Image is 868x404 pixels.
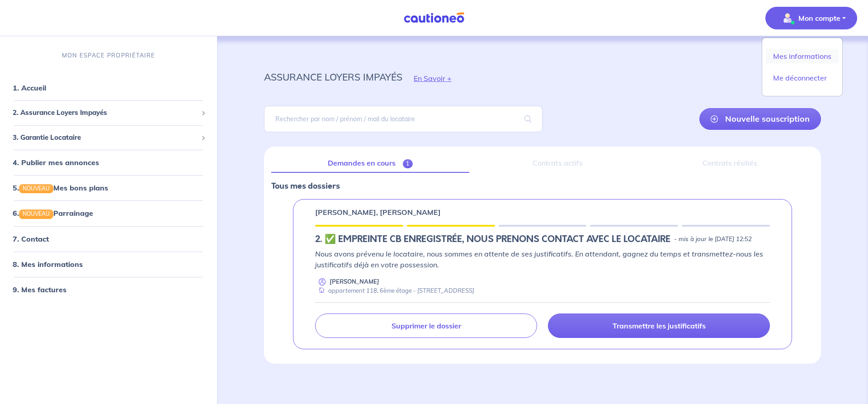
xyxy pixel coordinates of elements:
a: 4. Publier mes annonces [13,158,99,167]
p: - mis à jour le [DATE] 12:52 [674,235,752,244]
p: Supprimer le dossier [392,321,461,330]
a: 8. Mes informations [13,260,83,269]
div: 5.NOUVEAUMes bons plans [4,179,213,197]
img: Cautioneo [400,12,468,24]
button: illu_account_valid_menu.svgMon compte [765,7,857,29]
p: assurance loyers impayés [264,69,402,85]
img: illu_account_valid_menu.svg [780,11,795,25]
h5: 2.︎ ✅️ EMPREINTE CB ENREGISTRÉE, NOUS PRENONS CONTACT AVEC LE LOCATAIRE [315,234,670,245]
p: Nous avons prévenu le locataire, nous sommes en attente de ses justificatifs. En attendant, gagne... [315,248,770,270]
a: 1. Accueil [13,83,46,92]
div: 2. Assurance Loyers Impayés [4,104,213,122]
p: MON ESPACE PROPRIÉTAIRE [62,51,155,60]
div: 3. Garantie Locataire [4,129,213,147]
a: Transmettre les justificatifs [548,314,770,338]
div: 7. Contact [4,230,213,248]
div: illu_account_valid_menu.svgMon compte [762,38,843,96]
span: 3. Garantie Locataire [13,133,198,143]
div: 1. Accueil [4,79,213,97]
div: 4. Publier mes annonces [4,153,213,171]
a: Mes informations [766,49,839,63]
div: state: RENTER-DOCUMENTS-IN-PROGRESS, Context: NEW,CHOOSE-CERTIFICATE,RELATIONSHIP,RENTER-DOCUMENTS [315,234,770,245]
span: search [514,106,542,132]
p: Tous mes dossiers [271,180,814,192]
span: 1 [403,159,413,168]
div: appartement 118, 6ème étage - [STREET_ADDRESS] [315,286,474,295]
div: 6.NOUVEAUParrainage [4,204,213,223]
p: Mon compte [798,13,840,24]
a: 6.NOUVEAUParrainage [13,209,93,218]
a: Me déconnecter [766,71,839,85]
a: Nouvelle souscription [699,108,821,130]
div: 9. Mes factures [4,280,213,299]
p: [PERSON_NAME] [330,277,379,286]
a: 7. Contact [13,234,49,243]
a: Demandes en cours1 [271,154,469,173]
p: [PERSON_NAME], [PERSON_NAME] [315,207,441,218]
span: 2. Assurance Loyers Impayés [13,108,198,118]
p: Transmettre les justificatifs [613,321,706,330]
button: En Savoir + [402,65,463,91]
input: Rechercher par nom / prénom / mail du locataire [264,106,542,132]
a: 5.NOUVEAUMes bons plans [13,183,108,192]
a: 9. Mes factures [13,285,66,294]
a: Supprimer le dossier [315,314,537,338]
div: 8. Mes informations [4,255,213,273]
